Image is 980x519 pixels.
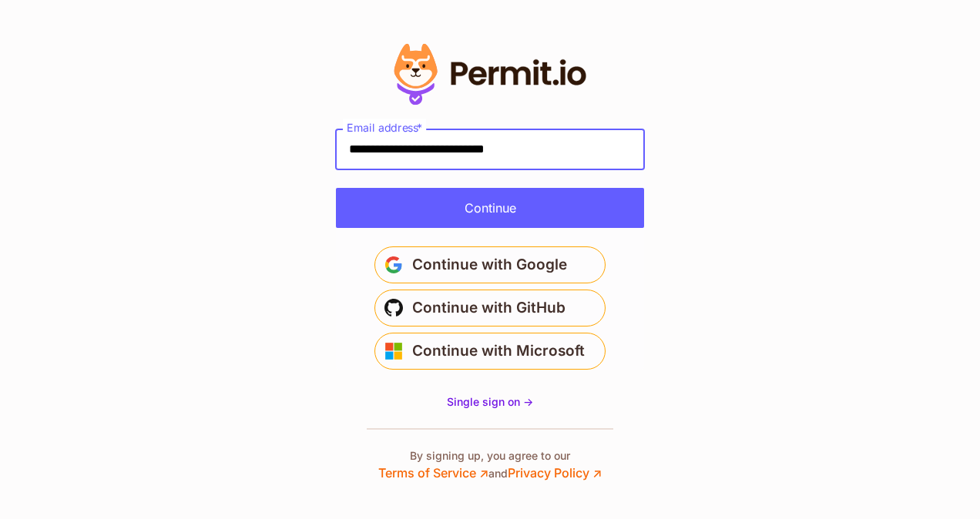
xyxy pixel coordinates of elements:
[412,339,585,363] span: Continue with Microsoft
[374,246,606,283] button: Continue with Google
[447,395,533,408] span: Single sign on ->
[508,465,602,480] a: Privacy Policy ↗
[343,119,426,136] label: Email address
[374,290,606,326] button: Continue with GitHub
[412,253,567,277] span: Continue with Google
[378,465,488,480] a: Terms of Service ↗
[374,333,606,370] button: Continue with Microsoft
[336,188,644,228] button: Continue
[412,296,566,320] span: Continue with GitHub
[378,448,602,482] p: By signing up, you agree to our and
[447,394,533,410] a: Single sign on ->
